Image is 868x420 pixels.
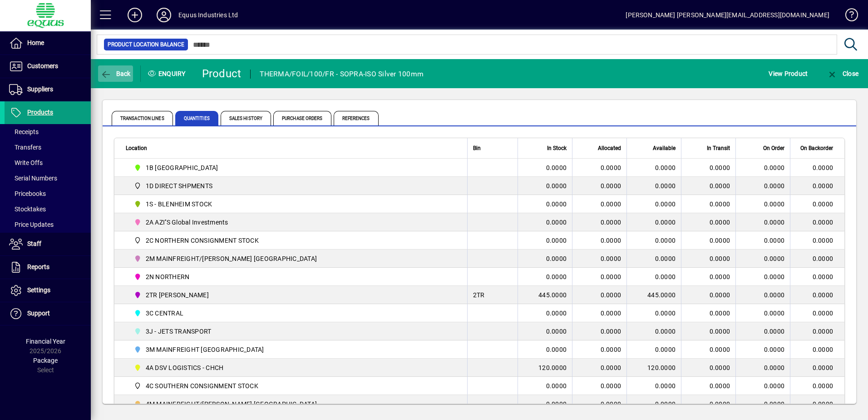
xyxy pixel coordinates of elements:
td: 120.0000 [626,359,681,377]
span: 0.0000 [601,310,621,317]
td: 0.0000 [790,268,844,286]
span: Back [100,70,131,77]
span: 0.0000 [710,310,730,317]
span: Receipts [9,128,39,135]
td: 0.0000 [626,322,681,340]
span: 3C CENTRAL [130,308,457,319]
span: In Transit [707,143,730,153]
a: Transfers [5,140,91,155]
a: Settings [5,279,91,302]
span: Pricebooks [9,190,46,197]
td: 0.0000 [518,395,572,413]
span: Product Location Balance [108,40,184,49]
td: 0.0000 [518,195,572,213]
span: On Backorder [800,143,833,153]
div: Product [202,66,242,81]
span: 1S - BLENHEIM STOCK [146,200,212,209]
span: 0.0000 [601,346,621,353]
td: 0.0000 [790,195,844,213]
a: Stocktakes [5,201,91,217]
span: Home [27,39,44,46]
td: 0.0000 [790,177,844,195]
span: 0.0000 [601,273,621,280]
td: 0.0000 [626,395,681,413]
span: Sales History [221,111,271,125]
div: [PERSON_NAME] [PERSON_NAME][EMAIL_ADDRESS][DOMAIN_NAME] [626,8,829,22]
div: Enquiry [141,66,195,81]
span: 3M MAINFREIGHT WELLINGTON [130,344,457,355]
span: 0.0000 [710,346,730,353]
td: 0.0000 [626,231,681,250]
span: 2C NORTHERN CONSIGNMENT STOCK [146,236,259,245]
span: 3M MAINFREIGHT [GEOGRAPHIC_DATA] [146,345,264,354]
td: 0.0000 [790,322,844,340]
span: 2C NORTHERN CONSIGNMENT STOCK [130,235,457,246]
span: 1B BLENHEIM [130,162,457,173]
span: 0.0000 [601,382,621,390]
td: 0.0000 [790,213,844,231]
span: 4C SOUTHERN CONSIGNMENT STOCK [130,380,457,391]
span: 0.0000 [764,290,785,300]
span: 0.0000 [601,291,621,299]
span: 4A DSV LOGISTICS - CHCH [130,362,457,373]
span: 2N NORTHERN [130,271,457,282]
span: Transaction Lines [112,111,173,125]
span: Transfers [9,144,41,151]
a: Receipts [5,124,91,140]
button: Back [98,65,133,82]
span: 3C CENTRAL [146,309,184,318]
td: 0.0000 [790,395,844,413]
span: 0.0000 [710,328,730,335]
span: Purchase Orders [273,111,331,125]
span: Price Updates [9,221,54,228]
span: Quantities [175,111,218,125]
a: Serial Numbers [5,170,91,186]
td: 445.0000 [626,286,681,304]
span: 0.0000 [764,309,785,318]
span: 4A DSV LOGISTICS - CHCH [146,363,224,372]
span: 0.0000 [764,327,785,336]
span: Close [827,70,858,77]
span: 1D DIRECT SHPMENTS [130,180,457,191]
td: 0.0000 [626,159,681,177]
span: 2M MAINFREIGHT/OWENS AUCKLAND [130,253,457,264]
button: Close [824,65,861,82]
span: Customers [27,62,58,70]
td: 0.0000 [626,377,681,395]
span: Serial Numbers [9,175,57,182]
span: View Product [769,66,808,81]
span: 2A AZI''S Global Investments [146,218,228,227]
span: 2TR TOM RYAN CARTAGE [130,290,457,300]
span: 0.0000 [601,400,621,408]
td: 0.0000 [518,377,572,395]
span: 0.0000 [710,237,730,244]
span: 0.0000 [601,255,621,262]
span: 0.0000 [601,164,621,171]
app-page-header-button: Back [91,65,141,82]
td: 0.0000 [626,340,681,359]
app-page-header-button: Close enquiry [817,65,868,82]
td: 445.0000 [518,286,572,304]
span: 3J - JETS TRANSPORT [146,327,212,336]
td: 0.0000 [518,231,572,250]
a: Write Offs [5,155,91,170]
span: 0.0000 [764,181,785,190]
span: 4M MAINFREIGHT/[PERSON_NAME] [GEOGRAPHIC_DATA] [146,400,317,409]
td: 0.0000 [790,231,844,250]
td: 0.0000 [518,177,572,195]
td: 0.0000 [790,377,844,395]
td: 2TR [467,286,518,304]
span: Staff [27,240,41,247]
span: 0.0000 [764,218,785,227]
td: 0.0000 [626,304,681,322]
span: 1S - BLENHEIM STOCK [130,199,457,210]
a: Knowledge Base [838,2,857,31]
span: 0.0000 [710,382,730,390]
td: 0.0000 [790,250,844,268]
a: Customers [5,55,91,78]
td: 0.0000 [790,340,844,359]
span: 0.0000 [764,163,785,172]
a: Home [5,32,91,55]
span: 0.0000 [764,200,785,209]
span: References [334,111,379,125]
